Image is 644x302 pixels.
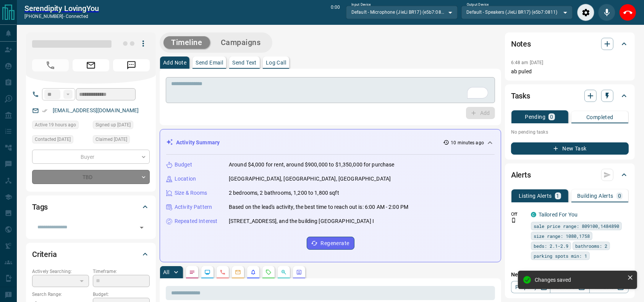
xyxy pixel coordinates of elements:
p: Around $4,000 for rent, around $900,000 to $1,350,000 for purchase [229,161,395,169]
span: size range: 1080,1758 [534,232,590,240]
div: Sun Aug 17 2025 [93,135,150,146]
p: Budget: [93,291,150,298]
p: 10 minutes ago [451,139,484,146]
p: New Alert: [511,271,629,279]
p: Log Call [266,60,286,65]
a: Serendipity LovingYou [24,4,99,13]
div: Audio Settings [577,4,594,21]
span: Active 19 hours ago [35,121,76,129]
span: connected [66,14,88,19]
p: Size & Rooms [175,189,207,197]
svg: Emails [235,269,241,275]
svg: Calls [220,269,226,275]
span: Message [113,59,150,71]
span: bathrooms: 2 [575,242,607,250]
p: Repeated Interest [175,217,217,225]
a: Tailored For You [539,212,578,218]
p: 2 bedrooms, 2 bathrooms, 1,200 to 1,800 sqft [229,189,339,197]
div: Activity Summary10 minutes ago [166,136,495,150]
label: Output Device [467,2,489,7]
svg: Email Verified [42,108,47,113]
button: New Task [511,142,629,155]
p: [STREET_ADDRESS], and the building [GEOGRAPHIC_DATA] I [229,217,374,225]
textarea: To enrich screen reader interactions, please activate Accessibility in Grammarly extension settings [171,81,490,100]
div: Criteria [32,245,150,263]
p: 0 [550,114,553,120]
p: Based on the lead's activity, the best time to reach out is: 6:00 AM - 2:00 PM [229,203,408,211]
span: sale price range: 809100,1484890 [534,222,619,230]
div: Alerts [511,166,629,184]
div: Tags [32,198,150,216]
p: Actively Searching: [32,268,89,275]
p: Listing Alerts [519,193,552,199]
svg: Requests [265,269,272,275]
p: ab puled [511,68,629,76]
div: Sun Aug 17 2025 [32,135,89,146]
svg: Opportunities [281,269,287,275]
p: Send Email [196,60,223,65]
div: Default - Microphone (JieLi BR17) (e5b7:0811) [346,6,457,19]
div: Changes saved [535,277,624,283]
h2: Tags [32,201,48,213]
span: beds: 2.1-2.9 [534,242,568,250]
span: Call [32,59,69,71]
span: Email [73,59,109,71]
span: Contacted [DATE] [35,136,71,143]
span: Claimed [DATE] [95,136,127,143]
span: parking spots min: 1 [534,252,587,260]
div: Tasks [511,87,629,105]
div: End Call [619,4,636,21]
div: condos.ca [531,212,536,217]
label: Input Device [351,2,371,7]
div: Mute [598,4,615,21]
div: Default - Speakers (JieLi BR17) (e5b7:0811) [461,6,573,19]
svg: Notes [189,269,195,275]
svg: Lead Browsing Activity [204,269,210,275]
span: Signed up [DATE] [95,121,131,129]
p: 1 [557,193,560,199]
button: Campaigns [213,36,269,49]
svg: Agent Actions [296,269,302,275]
p: No pending tasks [511,126,629,138]
div: TBD [32,170,150,184]
p: Timeframe: [93,268,150,275]
button: Timeline [163,36,210,49]
p: Activity Summary [176,139,220,147]
div: Thu May 08 2025 [93,121,150,131]
p: Search Range: [32,291,89,298]
h2: Alerts [511,169,531,181]
p: Off [511,211,526,218]
p: Send Text [232,60,257,65]
h2: Notes [511,38,531,50]
p: [GEOGRAPHIC_DATA], [GEOGRAPHIC_DATA], [GEOGRAPHIC_DATA] [229,175,391,183]
p: 0:00 [331,4,340,21]
a: Property [511,281,550,293]
p: Activity Pattern [175,203,212,211]
p: Pending [525,114,545,120]
p: Location [175,175,196,183]
button: Regenerate [307,237,354,250]
div: Notes [511,35,629,53]
p: Add Note [163,60,186,65]
p: Budget [175,161,192,169]
h2: Criteria [32,248,57,260]
p: Building Alerts [577,193,613,199]
svg: Push Notification Only [511,218,516,223]
h2: Tasks [511,90,530,102]
p: 6:48 am [DATE] [511,60,544,65]
div: Buyer [32,150,150,164]
div: Sun Aug 17 2025 [32,121,89,131]
a: [EMAIL_ADDRESS][DOMAIN_NAME] [53,107,139,113]
p: [PHONE_NUMBER] - [24,13,99,20]
svg: Listing Alerts [250,269,256,275]
p: Completed [586,115,613,120]
button: Open [136,222,147,233]
p: 0 [618,193,621,199]
p: All [163,270,169,275]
